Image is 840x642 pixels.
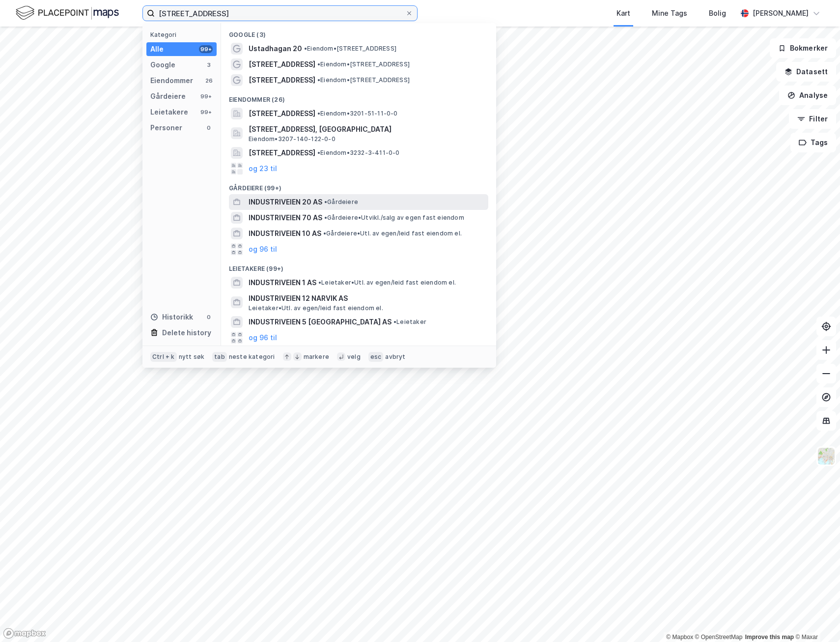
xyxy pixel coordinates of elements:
[212,352,227,362] div: tab
[150,75,193,87] div: Eiendommer
[817,447,836,466] img: Z
[150,352,177,362] div: Ctrl + k
[652,7,687,19] div: Mine Tags
[317,110,320,117] span: •
[199,108,213,116] div: 99+
[789,109,836,129] button: Filter
[770,38,836,58] button: Bokmerker
[393,318,396,325] span: •
[666,634,693,641] a: Mapbox
[779,86,836,105] button: Analyse
[317,60,320,68] span: •
[162,327,211,339] div: Delete history
[249,332,277,344] button: og 96 til
[304,45,396,53] span: Eiendom • [STREET_ADDRESS]
[16,4,119,22] img: logo.f888ab2527a4732fd821a326f86c7f29.svg
[695,634,743,641] a: OpenStreetMap
[347,353,361,361] div: velg
[249,228,321,239] span: INDUSTRIVEIEN 10 AS
[150,106,188,118] div: Leietakere
[790,133,836,152] button: Tags
[249,316,392,328] span: INDUSTRIVEIEN 5 [GEOGRAPHIC_DATA] AS
[150,43,164,55] div: Alle
[324,214,327,221] span: •
[324,198,327,205] span: •
[221,23,496,41] div: Google (3)
[368,352,384,362] div: esc
[150,122,182,134] div: Personer
[317,149,320,156] span: •
[393,318,426,326] span: Leietaker
[205,61,213,69] div: 3
[776,62,836,82] button: Datasett
[249,108,315,119] span: [STREET_ADDRESS]
[205,124,213,132] div: 0
[150,31,217,38] div: Kategori
[304,45,307,52] span: •
[323,230,326,237] span: •
[249,163,277,175] button: og 23 til
[317,149,400,157] span: Eiendom • 3232-3-411-0-0
[709,7,726,19] div: Bolig
[304,353,329,361] div: markere
[318,279,456,287] span: Leietaker • Utl. av egen/leid fast eiendom el.
[205,313,213,321] div: 0
[199,92,213,100] div: 99+
[317,76,410,84] span: Eiendom • [STREET_ADDRESS]
[249,292,484,304] span: INDUSTRIVEIEN 12 NARVIK AS
[221,176,496,194] div: Gårdeiere (99+)
[249,147,315,159] span: [STREET_ADDRESS]
[249,196,322,208] span: INDUSTRIVEIEN 20 AS
[221,257,496,275] div: Leietakere (99+)
[249,277,316,289] span: INDUSTRIVEIEN 1 AS
[179,353,205,361] div: nytt søk
[199,45,213,53] div: 99+
[150,59,175,71] div: Google
[323,230,462,237] span: Gårdeiere • Utl. av egen/leid fast eiendom el.
[318,279,321,286] span: •
[317,60,410,68] span: Eiendom • [STREET_ADDRESS]
[616,7,630,19] div: Kart
[249,123,484,135] span: [STREET_ADDRESS], [GEOGRAPHIC_DATA]
[317,76,320,84] span: •
[249,243,277,255] button: og 96 til
[155,6,405,21] input: Søk på adresse, matrikkel, gårdeiere, leietakere eller personer
[249,304,383,312] span: Leietaker • Utl. av egen/leid fast eiendom el.
[205,77,213,85] div: 26
[385,353,405,361] div: avbryt
[249,58,315,70] span: [STREET_ADDRESS]
[791,595,840,642] iframe: Chat Widget
[249,74,315,86] span: [STREET_ADDRESS]
[249,135,336,143] span: Eiendom • 3207-140-122-0-0
[150,90,186,102] div: Gårdeiere
[229,353,275,361] div: neste kategori
[324,198,358,206] span: Gårdeiere
[150,311,193,323] div: Historikk
[324,214,464,222] span: Gårdeiere • Utvikl./salg av egen fast eiendom
[249,43,302,55] span: Ustadhagan 20
[249,212,322,224] span: INDUSTRIVEIEN 70 AS
[745,634,794,641] a: Improve this map
[753,7,809,19] div: [PERSON_NAME]
[221,88,496,106] div: Eiendommer (26)
[317,110,398,117] span: Eiendom • 3201-51-11-0-0
[3,628,46,639] a: Mapbox homepage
